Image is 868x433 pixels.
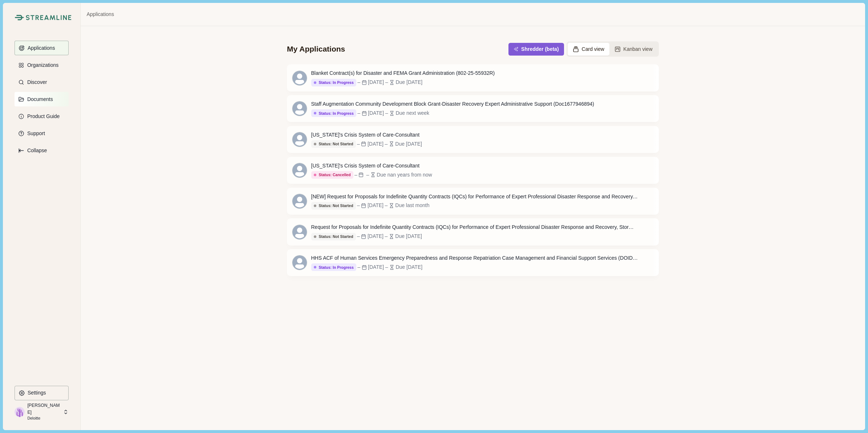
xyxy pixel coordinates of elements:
[287,44,345,54] div: My Applications
[311,171,353,179] button: Status: Cancelled
[385,232,388,240] div: –
[27,402,61,416] p: [PERSON_NAME]
[314,234,353,239] div: Status: Not Started
[287,249,659,276] a: HHS ACF of Human Services Emergency Preparedness and Response Repatriation Case Management and Fi...
[385,202,388,209] div: –
[357,109,360,117] div: –
[287,157,659,184] a: [US_STATE]'s Crisis System of Care-ConsultantStatus: Cancelled––Due nan years from now
[15,58,69,72] button: Organizations
[15,386,69,400] button: Settings
[26,15,72,20] img: Streamline Climate Logo
[385,109,388,117] div: –
[292,132,307,147] svg: avatar
[311,140,356,148] button: Status: Not Started
[377,171,432,179] div: Due nan years from now
[311,263,356,271] button: Status: In Progress
[368,263,384,271] div: [DATE]
[15,126,69,141] button: Support
[311,233,356,240] button: Status: Not Started
[385,78,388,86] div: –
[311,202,356,210] button: Status: Not Started
[357,263,360,271] div: –
[27,416,61,421] p: Deloitte
[287,95,659,122] a: Staff Augmentation Community Development Block Grant-Disaster Recovery Expert Administrative Supp...
[395,232,422,240] div: Due [DATE]
[25,130,45,137] p: Support
[314,80,354,85] div: Status: In Progress
[15,92,69,106] button: Documents
[314,173,351,177] div: Status: Cancelled
[15,143,69,158] button: Expand
[287,64,659,91] a: Blanket Contract(s) for Disaster and FEMA Grant Administration (802-25-55932R)Status: In Progress...
[15,75,69,89] button: Discover
[292,225,307,239] svg: avatar
[25,45,55,51] p: Applications
[314,142,353,146] div: Status: Not Started
[311,69,495,77] div: Blanket Contract(s) for Disaster and FEMA Grant Administration (802-25-55932R)
[396,78,422,86] div: Due [DATE]
[357,202,360,209] div: –
[311,79,356,86] button: Status: In Progress
[86,11,114,18] a: Applications
[15,15,24,20] img: Streamline Climate Logo
[15,109,69,124] button: Product Guide
[311,254,638,262] div: HHS ACF of Human Services Emergency Preparedness and Response Repatriation Case Management and Fi...
[311,223,638,231] div: Request for Proposals for Indefinite Quantity Contracts (IQCs) for Performance of Expert Professi...
[25,113,60,120] p: Product Guide
[15,386,69,403] a: Settings
[292,194,307,209] svg: avatar
[368,232,384,240] div: [DATE]
[366,171,369,179] div: –
[368,140,384,148] div: [DATE]
[609,43,658,56] button: Kanban view
[395,202,429,209] div: Due last month
[314,111,354,116] div: Status: In Progress
[396,109,429,117] div: Due next week
[385,263,388,271] div: –
[311,193,638,201] div: [NEW] Request for Proposals for Indefinite Quantity Contracts (IQCs) for Performance of Expert Pr...
[25,62,58,68] p: Organizations
[292,101,307,116] svg: avatar
[15,407,25,417] img: profile picture
[396,263,422,271] div: Due [DATE]
[311,109,356,117] button: Status: In Progress
[15,15,69,20] a: Streamline Climate LogoStreamline Climate Logo
[292,71,307,85] svg: avatar
[287,188,659,215] a: [NEW] Request for Proposals for Indefinite Quantity Contracts (IQCs) for Performance of Expert Pr...
[357,78,360,86] div: –
[25,147,47,154] p: Collapse
[287,218,659,245] a: Request for Proposals for Indefinite Quantity Contracts (IQCs) for Performance of Expert Professi...
[568,43,609,56] button: Card view
[311,131,422,139] div: [US_STATE]'s Crisis System of Care-Consultant
[292,255,307,270] svg: avatar
[368,202,384,209] div: [DATE]
[15,41,69,55] button: Applications
[287,126,659,153] a: [US_STATE]'s Crisis System of Care-ConsultantStatus: Not Started–[DATE]–Due [DATE]
[292,163,307,178] svg: avatar
[385,140,388,148] div: –
[311,162,432,170] div: [US_STATE]'s Crisis System of Care-Consultant
[25,390,46,396] p: Settings
[395,140,422,148] div: Due [DATE]
[25,96,53,102] p: Documents
[368,78,384,86] div: [DATE]
[357,140,360,148] div: –
[311,100,594,108] div: Staff Augmentation Community Development Block Grant-Disaster Recovery Expert Administrative Supp...
[314,203,353,208] div: Status: Not Started
[508,43,564,56] button: Shredder (beta)
[314,265,354,270] div: Status: In Progress
[368,109,384,117] div: [DATE]
[354,171,357,179] div: –
[25,79,47,85] p: Discover
[357,232,360,240] div: –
